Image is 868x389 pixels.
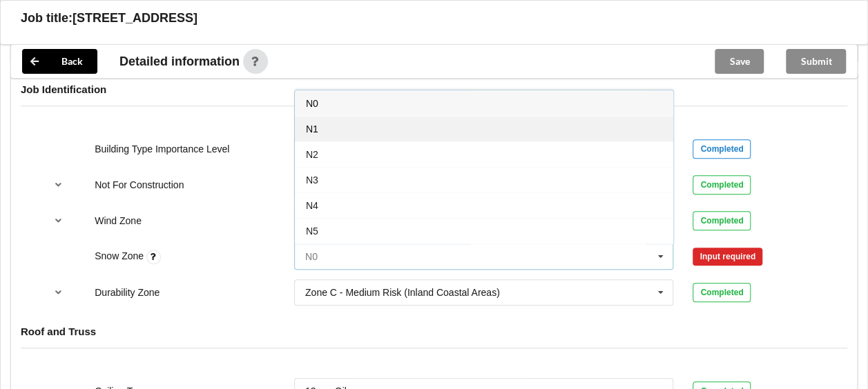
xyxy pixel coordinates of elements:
[306,200,318,211] span: N4
[305,288,500,297] div: Zone C - Medium Risk (Inland Coastal Areas)
[21,325,847,338] h4: Roof and Truss
[693,283,751,302] div: Completed
[21,10,73,26] h3: Job title:
[119,55,240,68] span: Detailed information
[693,211,751,230] div: Completed
[45,208,72,233] button: reference-toggle
[306,226,318,237] span: N5
[95,287,160,298] label: Durability Zone
[45,280,72,305] button: reference-toggle
[73,10,197,26] h3: [STREET_ADDRESS]
[95,250,146,261] label: Snow Zone
[21,83,847,96] h4: Job Identification
[95,179,184,190] label: Not For Construction
[95,215,142,226] label: Wind Zone
[693,248,762,266] div: Input required
[95,143,229,154] label: Building Type Importance Level
[22,49,97,74] button: Back
[306,98,318,109] span: N0
[693,139,751,159] div: Completed
[306,174,318,186] span: N3
[45,172,72,197] button: reference-toggle
[306,123,318,134] span: N1
[693,175,751,194] div: Completed
[306,149,318,160] span: N2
